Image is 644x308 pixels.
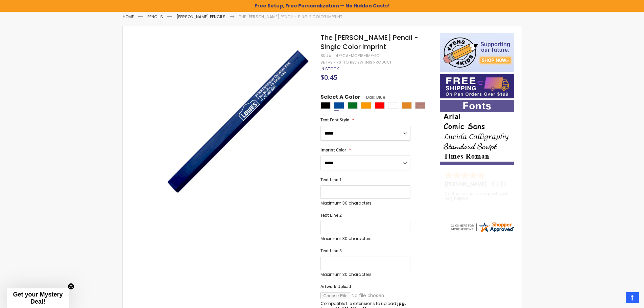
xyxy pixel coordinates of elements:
div: 4PPCA-MCP1S-IMP-1C [336,53,380,58]
span: Dark Blue [360,94,385,100]
span: [PERSON_NAME] [445,181,489,187]
p: Maximum 30 characters [320,236,410,241]
div: Green [348,102,358,109]
span: - , [489,181,550,187]
span: CO [492,181,500,187]
span: Text Line 2 [320,212,342,218]
a: [PERSON_NAME] Pencils [176,14,225,20]
div: Red [375,102,385,109]
button: Close teaser [68,283,74,290]
img: 4pens 4 kids [440,33,514,72]
img: navy-the-carpenter-pencil_1.jpg [157,43,312,197]
span: Imprint Color [320,147,346,153]
strong: SKU [320,53,333,58]
span: Artwork Upload [320,284,351,289]
li: The [PERSON_NAME] Pencil - Single Color Imprint [239,14,342,20]
a: Home [123,14,134,20]
div: Availability [320,66,339,72]
span: Text Line 3 [320,248,342,254]
span: The [PERSON_NAME] Pencil - Single Color Imprint [320,33,418,51]
span: In stock [320,66,339,72]
div: White [388,102,398,109]
div: Dark Blue [334,102,344,109]
img: font-personalization-examples [440,100,514,165]
a: Be the first to review this product [320,60,391,65]
span: $0.45 [320,73,337,82]
div: Customer service is great and very helpful [445,191,510,206]
a: Pencils [147,14,163,20]
div: Get your Mystery Deal!Close teaser [7,288,69,308]
div: Natural [415,102,425,109]
img: 4pens.com widget logo [450,221,515,233]
div: Black [320,102,331,109]
div: Orange [361,102,371,109]
a: 4pens.com certificate URL [450,229,515,235]
span: Get your Mystery Deal! [13,291,63,305]
span: [GEOGRAPHIC_DATA] [501,181,550,187]
span: Text Line 1 [320,177,342,183]
p: Maximum 30 characters [320,200,410,206]
p: Maximum 30 characters [320,272,410,277]
div: School Bus Yellow [402,102,412,109]
img: Free shipping on orders over $199 [440,74,514,98]
span: Text Font Style [320,117,349,123]
span: Select A Color [320,93,360,102]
